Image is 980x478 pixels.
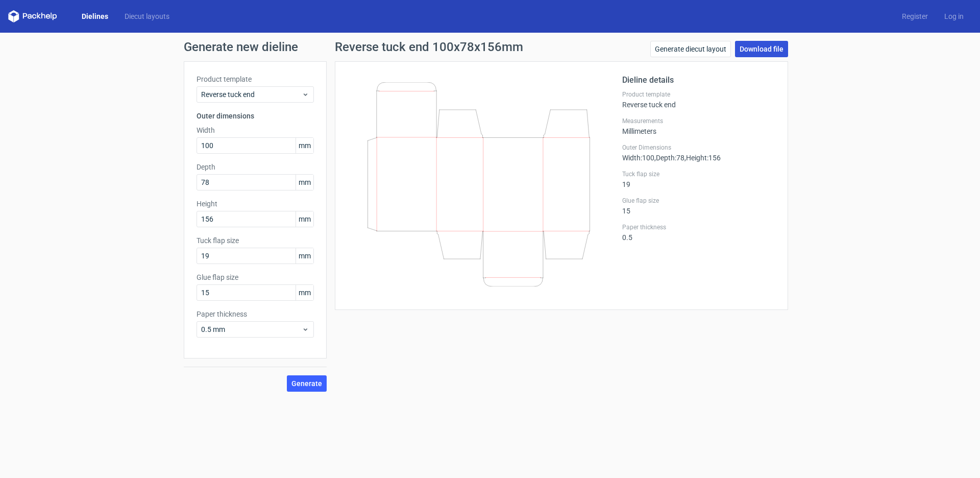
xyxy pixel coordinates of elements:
span: mm [296,175,313,190]
label: Outer Dimensions [622,144,775,152]
button: Generate [287,375,327,392]
span: 0.5 mm [201,324,302,334]
a: Diecut layouts [116,11,178,21]
div: 19 [622,170,775,188]
h3: Outer dimensions [197,111,314,121]
div: 15 [622,197,775,215]
a: Log in [936,11,972,21]
h2: Dieline details [622,74,775,86]
a: Dielines [73,11,116,21]
div: 0.5 [622,223,775,242]
label: Paper thickness [197,309,314,319]
span: mm [296,285,313,300]
label: Tuck flap size [622,170,775,178]
div: Reverse tuck end [622,90,775,109]
label: Product template [622,90,775,99]
div: Millimeters [622,117,775,135]
span: mm [296,211,313,227]
span: Generate [291,380,322,387]
h1: Reverse tuck end 100x78x156mm [335,41,523,53]
span: Reverse tuck end [201,89,302,100]
span: , Depth : 78 [654,154,684,162]
label: Height [197,199,314,209]
span: , Height : 156 [684,154,721,162]
span: mm [296,138,313,153]
label: Glue flap size [622,197,775,205]
label: Paper thickness [622,223,775,231]
label: Depth [197,162,314,172]
a: Register [894,11,936,21]
a: Download file [735,41,788,57]
h1: Generate new dieline [184,41,796,53]
span: mm [296,248,313,264]
span: Width : 100 [622,154,654,162]
label: Tuck flap size [197,235,314,246]
label: Glue flap size [197,272,314,282]
label: Product template [197,74,314,84]
a: Generate diecut layout [650,41,731,57]
label: Measurements [622,117,775,125]
label: Width [197,125,314,135]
